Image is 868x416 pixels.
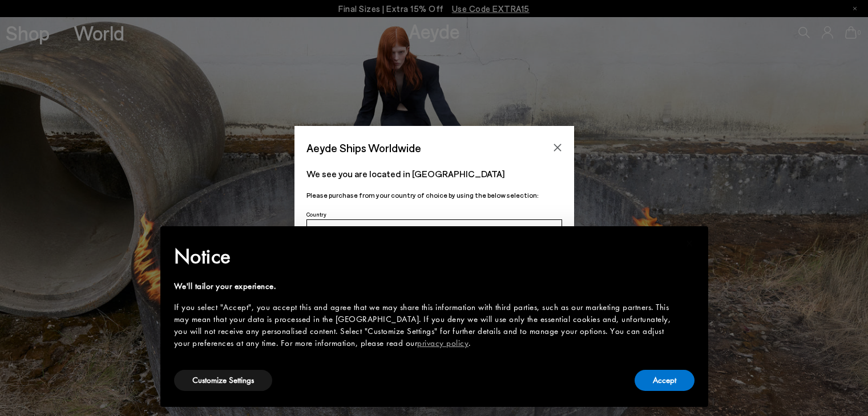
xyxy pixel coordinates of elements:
[417,337,469,349] a: privacy policy
[306,211,326,218] span: Country
[174,301,676,349] div: If you select "Accept", you accept this and agree that we may share this information with third p...
[306,190,562,201] p: Please purchase from your country of choice by using the below selection:
[635,370,695,391] button: Accept
[174,370,272,391] button: Customize Settings
[306,167,562,181] p: We see you are located in [GEOGRAPHIC_DATA]
[174,242,676,271] h2: Notice
[686,234,693,252] span: ×
[549,139,566,156] button: Close
[174,280,676,292] div: We'll tailor your experience.
[676,230,704,257] button: Close this notice
[306,138,421,158] span: Aeyde Ships Worldwide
